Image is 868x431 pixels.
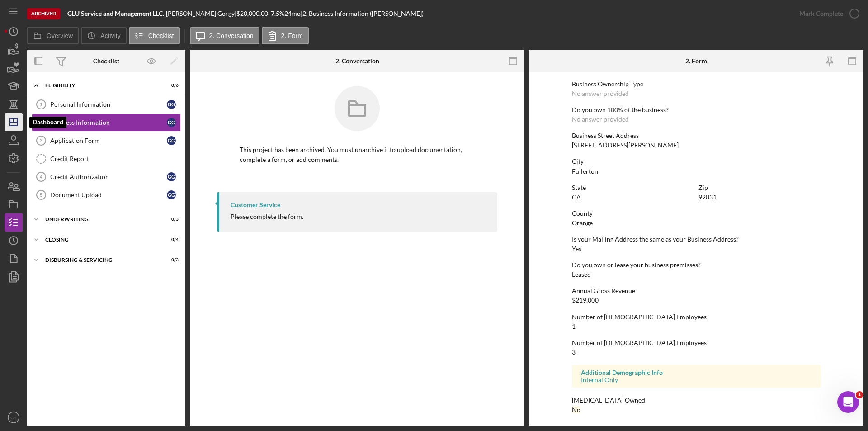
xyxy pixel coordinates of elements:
div: Is your Mailing Address the same as your Business Address? [572,236,821,243]
iframe: Intercom live chat [837,391,859,413]
div: G G [167,190,176,199]
button: CP [5,408,23,426]
div: Document Upload [50,191,167,199]
div: 24 mo [284,10,301,17]
label: 2. Form [281,32,303,39]
span: 1 [856,391,863,398]
div: 3 [572,349,576,356]
div: Business Street Address [572,132,821,139]
div: | [67,10,166,17]
button: Checklist [129,27,180,44]
a: 4Credit AuthorizationGG [32,168,181,186]
a: 5Document UploadGG [32,186,181,204]
div: Application Form [50,137,167,144]
button: 2. Form [262,27,309,44]
div: $20,000.00 [236,10,271,17]
a: 3Application FormGG [32,132,181,150]
div: Leased [572,271,591,278]
button: Mark Complete [790,5,863,23]
div: County [572,210,821,217]
div: No answer provided [572,116,629,123]
div: 7.5 % [271,10,284,17]
div: | 2. Business Information ([PERSON_NAME]) [301,10,424,17]
a: Credit Report [32,150,181,168]
div: Checklist [93,57,119,65]
div: Eligibility [45,83,156,88]
div: City [572,158,821,165]
div: No answer provided [572,90,629,97]
label: Activity [100,32,120,39]
div: Credit Authorization [50,173,167,180]
text: CP [10,415,16,420]
div: Archived [27,8,60,19]
div: Yes [572,245,581,252]
div: Business Information [50,119,167,126]
div: Personal Information [50,101,167,108]
div: Disbursing & Servicing [45,257,156,263]
div: State [572,184,694,191]
div: Zip [698,184,821,191]
label: 2. Conversation [209,32,254,39]
div: Do you own or lease your business premisses? [572,261,821,269]
div: [STREET_ADDRESS][PERSON_NAME] [572,142,679,149]
div: 0 / 6 [162,83,179,88]
button: Activity [81,27,126,44]
div: Underwriting [45,217,156,222]
label: Overview [47,32,73,39]
button: 2. Conversation [190,27,259,44]
div: 1 [572,323,576,330]
div: Internal Only [581,376,811,384]
div: 2. Conversation [335,57,379,65]
div: Customer Service [231,201,280,208]
label: Checklist [148,32,174,39]
div: [MEDICAL_DATA] Owned [572,397,821,404]
div: Mark Complete [799,5,843,23]
div: 0 / 4 [162,237,179,242]
div: G G [167,136,176,145]
div: Orange [572,219,593,227]
div: G G [167,172,176,181]
div: 92831 [698,194,717,201]
div: Number of [DEMOGRAPHIC_DATA] Employees [572,313,821,321]
button: Overview [27,27,79,44]
a: 1Personal InformationGG [32,95,181,114]
div: Fullerton [572,168,598,175]
div: No [572,406,580,413]
tspan: 1 [40,102,42,107]
div: [PERSON_NAME] Gorgy | [166,10,236,17]
div: Credit Report [50,155,180,162]
div: 2. Form [685,57,707,65]
div: G G [167,118,176,127]
tspan: 3 [40,138,42,143]
div: Business Ownership Type [572,81,821,88]
div: Number of [DEMOGRAPHIC_DATA] Employees [572,339,821,346]
div: Annual Gross Revenue [572,287,821,294]
a: 2Business InformationGG [32,114,181,132]
tspan: 5 [40,192,42,198]
div: Please complete the form. [231,213,303,220]
div: $219,000 [572,297,599,304]
div: Do you own 100% of the business? [572,106,821,114]
div: G G [167,100,176,109]
b: GLU Service and Management LLC. [67,9,164,17]
div: 0 / 3 [162,217,179,222]
div: Additional Demographic Info [581,369,811,376]
div: CA [572,194,581,201]
p: This project has been archived. You must unarchive it to upload documentation, complete a form, o... [240,145,475,165]
div: 0 / 3 [162,257,179,263]
tspan: 4 [40,174,43,180]
tspan: 2 [40,120,42,125]
div: Closing [45,237,156,242]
